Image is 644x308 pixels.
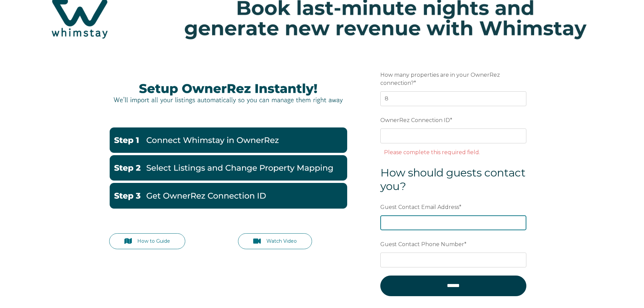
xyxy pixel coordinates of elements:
img: Get OwnerRez Connection ID [109,183,347,208]
img: Go to OwnerRez Account-1 [109,127,347,153]
a: Watch Video [238,233,312,249]
label: Please complete this required field. [384,149,480,156]
img: Change Property Mappings [109,155,347,181]
span: OwnerRez Connection ID [380,115,450,125]
a: How to Guide [109,233,186,249]
img: Picture27 [109,76,347,109]
span: Guest Contact Phone Number [380,239,464,250]
span: How many properties are in your OwnerRez connection? [380,70,500,88]
span: Guest Contact Email Address [380,202,459,212]
span: How should guests contact you? [380,166,526,193]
